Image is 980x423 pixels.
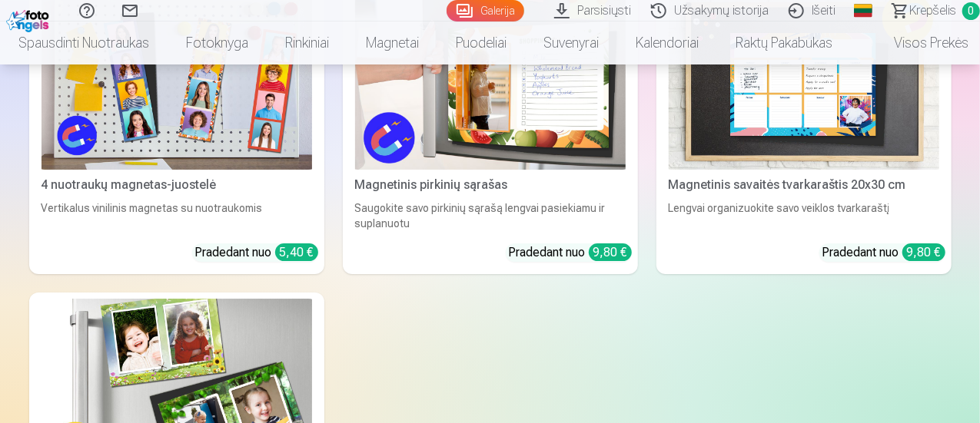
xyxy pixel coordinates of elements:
div: 9,80 € [902,243,945,261]
span: 0 [962,2,980,20]
a: Magnetai [347,21,437,64]
div: 9,80 € [589,243,632,261]
div: Saugokite savo pirkinių sąrašą lengvai pasiekiamu ir suplanuotu [349,200,632,231]
div: 4 nuotraukų magnetas-juostelė [35,176,318,194]
a: Fotoknyga [168,21,267,64]
a: Suvenyrai [525,21,617,64]
div: Pradedant nuo [195,243,318,262]
div: Lengvai organizuokite savo veiklos tvarkaraštį [663,200,945,231]
div: Pradedant nuo [509,243,632,262]
a: Puodeliai [437,21,525,64]
div: Magnetinis savaitės tvarkaraštis 20x30 cm [663,176,945,194]
a: Rinkiniai [267,21,347,64]
a: Raktų pakabukas [717,21,851,64]
span: Krepšelis [909,2,956,20]
img: /fa2 [6,6,53,32]
a: Kalendoriai [617,21,717,64]
div: Pradedant nuo [822,243,945,262]
div: Magnetinis pirkinių sąrašas [349,176,632,194]
div: Vertikalus vinilinis magnetas su nuotraukomis [35,200,318,231]
div: 5,40 € [275,243,318,261]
